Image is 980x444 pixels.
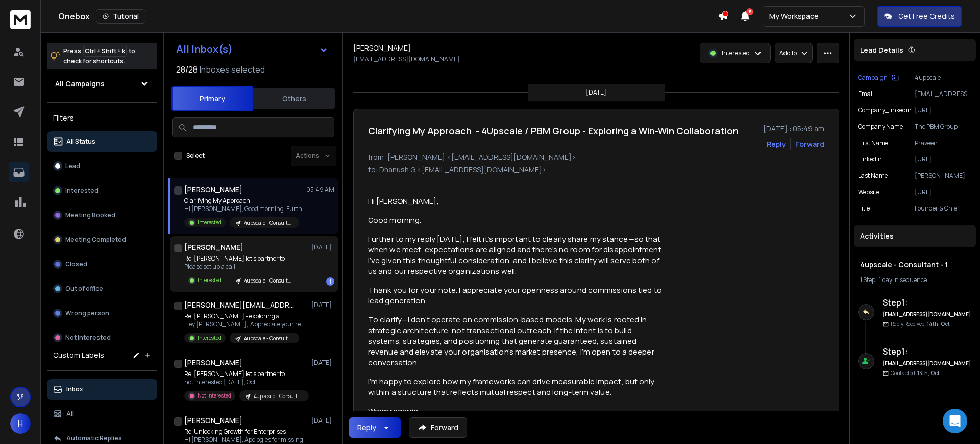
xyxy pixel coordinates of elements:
p: Meeting Booked [65,211,115,219]
div: Activities [854,225,976,247]
p: Out of office [65,285,103,293]
p: 4upscale - Consultant - 1 [244,277,293,285]
button: H [10,413,31,434]
span: 5 [746,8,753,15]
p: company_linkedin [858,106,912,114]
button: Forward [409,417,467,438]
h1: [PERSON_NAME] [184,358,242,368]
p: Re: [PERSON_NAME] let’s partner to [184,254,299,263]
p: Get Free Credits [898,11,955,21]
p: First Name [858,139,888,147]
h6: Step 1 : [883,345,972,358]
p: title [858,204,870,213]
p: Please set up a call [184,263,299,271]
div: Onebox [58,9,718,24]
span: Further to my reply [DATE], I felt it’s important to clearly share my stance—so that when we meet... [368,233,665,276]
p: Company Name [858,123,903,131]
h3: Filters [47,111,157,125]
p: Interested [198,276,222,284]
p: [DATE] : 05:49 am [763,124,824,134]
h6: [EMAIL_ADDRESS][DOMAIN_NAME] [883,360,972,367]
p: 4upscale - Consultant - 1 [244,219,293,227]
span: To clarify—I don’t operate on commission-based models. My work is rooted in strategic architectur... [368,314,656,368]
button: Others [253,87,335,110]
span: Ctrl + Shift + k [83,45,127,57]
button: Reply [767,139,786,149]
button: Closed [47,254,157,274]
p: Wrong person [65,309,109,317]
h3: Inboxes selected [200,63,265,76]
h1: [PERSON_NAME] [353,43,411,53]
h1: [PERSON_NAME] [184,242,243,252]
div: | [860,276,970,284]
button: Meeting Booked [47,205,157,225]
p: 4upscale - Consultant - 1 [915,74,972,82]
p: Meeting Completed [65,236,126,244]
p: Automatic Replies [66,434,122,442]
button: Reply [349,417,401,438]
p: Interested [65,186,99,195]
button: Inbox [47,379,157,400]
p: [EMAIL_ADDRESS][DOMAIN_NAME] [353,55,460,63]
p: Re: [PERSON_NAME] - exploring a [184,312,307,320]
button: All [47,404,157,424]
label: Select [186,152,205,160]
p: [URL][DOMAIN_NAME] [915,155,972,163]
button: Meeting Completed [47,229,157,250]
p: My Workspace [769,11,823,21]
p: [URL][DOMAIN_NAME] [915,188,972,196]
h6: [EMAIL_ADDRESS][DOMAIN_NAME] [883,311,972,318]
p: Press to check for shortcuts. [63,46,135,66]
p: 05:49 AM [306,185,334,194]
span: 14th, Oct [927,320,950,328]
p: [URL][DOMAIN_NAME] [915,106,972,114]
p: Re: [PERSON_NAME] let’s partner to [184,370,307,378]
p: Lead [65,162,80,170]
button: Wrong person [47,303,157,323]
button: All Status [47,131,157,152]
p: Reply Received [891,320,950,328]
h1: All Campaigns [55,79,105,89]
span: 1 day in sequence [879,275,927,284]
h1: [PERSON_NAME] [184,415,242,426]
p: The PBM Group [915,123,972,131]
span: Good morning. [368,215,421,225]
p: Praveen [915,139,972,147]
button: Tutorial [96,9,145,24]
h1: [PERSON_NAME] [184,184,242,195]
p: Contacted [891,369,940,377]
h3: Custom Labels [53,350,104,360]
p: 4upscale - Consultant - 1 [254,392,303,400]
h6: Step 1 : [883,296,972,309]
p: All Status [66,137,95,146]
span: I’m happy to explore how my frameworks can drive measurable impact, but only within a structure t... [368,376,656,398]
p: Not Interested [65,334,111,342]
p: [DATE] [586,88,606,97]
p: Inbox [66,385,83,393]
p: 4upscale - Consultant - 1 [244,335,293,342]
button: Lead [47,156,157,176]
p: Clarifying My Approach - [184,197,307,205]
button: Primary [171,86,253,111]
button: Get Free Credits [877,6,962,27]
button: All Inbox(s) [168,39,336,59]
p: Hi [PERSON_NAME], Apologies for missing [184,436,303,444]
h1: All Inbox(s) [176,44,233,54]
p: Hey [PERSON_NAME], Appreciate your response! To [184,320,307,329]
span: Thank you for your note. I appreciate your openness around commissions tied to lead generation. [368,285,664,306]
div: 1 [326,277,334,286]
h1: 4upscale - Consultant - 1 [860,260,970,270]
p: Not Interested [198,392,231,400]
p: to: Dhanush G <[EMAIL_ADDRESS][DOMAIN_NAME]> [368,165,824,175]
p: All [66,410,74,418]
p: Interested [722,49,750,57]
div: Reply [357,423,376,433]
p: Email [858,90,874,98]
p: [DATE] [311,301,334,309]
p: Last Name [858,172,888,180]
p: website [858,188,879,196]
button: Interested [47,180,157,201]
h1: Clarifying My Approach - 4Upscale / PBM Group - Exploring a Win-Win Collaboration [368,124,739,138]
